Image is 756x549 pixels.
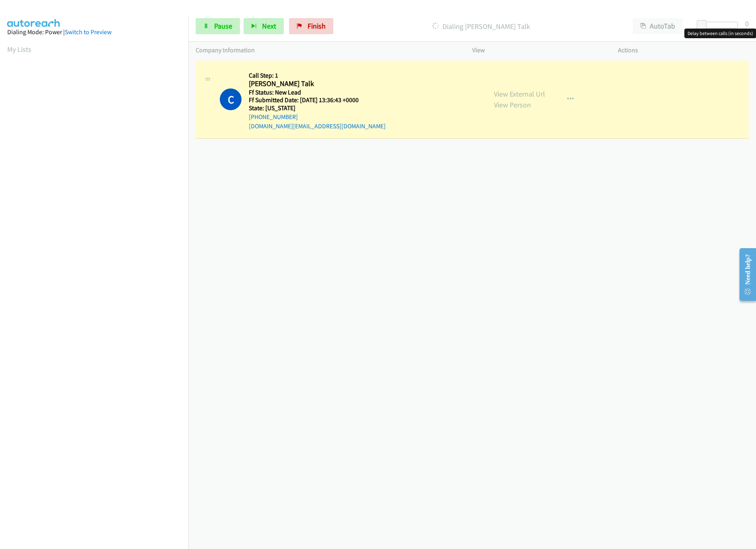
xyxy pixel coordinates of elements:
span: Finish [308,21,326,31]
h2: [PERSON_NAME] Talk [249,79,369,88]
p: Actions [618,45,749,55]
a: Switch to Preview [65,28,112,36]
a: Pause [196,18,240,34]
h5: Ff Status: New Lead [249,88,386,97]
button: Next [244,18,284,34]
div: Dialing Mode: Power | [7,27,181,37]
button: AutoTab [633,18,683,34]
p: Dialing [PERSON_NAME] Talk [344,21,618,32]
a: My Lists [7,45,31,54]
a: View Person [494,100,531,109]
a: [PHONE_NUMBER] [249,113,298,121]
a: Finish [289,18,333,34]
h5: State: [US_STATE] [249,104,386,112]
span: Pause [214,21,232,31]
h5: Ff Submitted Date: [DATE] 13:36:43 +0000 [249,96,386,104]
p: Company Information [196,45,458,55]
span: Next [262,21,276,31]
a: [DOMAIN_NAME][EMAIL_ADDRESS][DOMAIN_NAME] [249,122,386,130]
h5: Call Step: 1 [249,72,386,80]
iframe: Dialpad [7,62,188,444]
a: View External Url [494,89,545,99]
p: View [472,45,603,55]
h1: C [220,88,242,110]
div: 0 [745,18,749,29]
iframe: Resource Center [733,243,756,306]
